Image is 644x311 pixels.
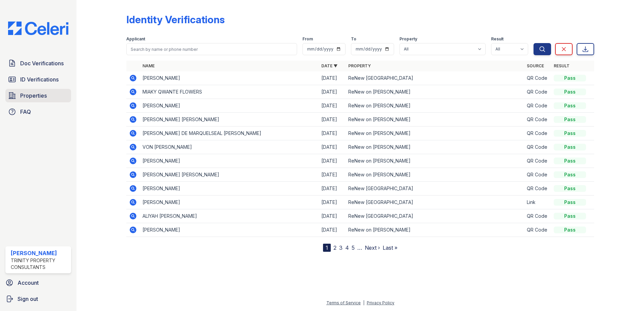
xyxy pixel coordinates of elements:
[554,227,586,233] div: Pass
[140,85,319,99] td: MIAKY QWANTE FLOWERS
[554,185,586,192] div: Pass
[524,113,551,127] td: QR Code
[319,196,346,209] td: [DATE]
[346,99,524,113] td: ReNew on [PERSON_NAME]
[140,71,319,85] td: [PERSON_NAME]
[126,13,225,26] div: Identity Verifications
[524,140,551,154] td: QR Code
[323,244,331,252] div: 1
[346,182,524,196] td: ReNew [GEOGRAPHIC_DATA]
[11,257,68,271] div: Trinity Property Consultants
[527,63,544,68] a: Source
[326,300,361,305] a: Terms of Service
[140,127,319,140] td: [PERSON_NAME] DE MARQUELSEAL [PERSON_NAME]
[20,59,64,67] span: Doc Verifications
[554,199,586,206] div: Pass
[142,63,155,68] a: Name
[126,36,145,42] label: Applicant
[554,89,586,95] div: Pass
[346,71,524,85] td: ReNew [GEOGRAPHIC_DATA]
[3,22,74,35] img: CE_Logo_Blue-a8612792a0a2168367f1c8372b55b34899dd931a85d93a1a3d3e32e68fde9ad4.png
[554,63,570,68] a: Result
[524,223,551,237] td: QR Code
[140,140,319,154] td: VON [PERSON_NAME]
[346,168,524,182] td: ReNew on [PERSON_NAME]
[554,102,586,109] div: Pass
[348,63,371,68] a: Property
[140,154,319,168] td: [PERSON_NAME]
[140,113,319,127] td: [PERSON_NAME] [PERSON_NAME]
[554,130,586,137] div: Pass
[20,108,31,116] span: FAQ
[346,209,524,223] td: ReNew [GEOGRAPHIC_DATA]
[346,113,524,127] td: ReNew on [PERSON_NAME]
[554,144,586,150] div: Pass
[3,276,74,289] a: Account
[321,63,337,68] a: Date ▼
[5,89,71,102] a: Properties
[319,113,346,127] td: [DATE]
[346,85,524,99] td: ReNew on [PERSON_NAME]
[140,209,319,223] td: ALIYAH [PERSON_NAME]
[367,300,394,305] a: Privacy Policy
[302,36,313,42] label: From
[319,154,346,168] td: [DATE]
[346,223,524,237] td: ReNew on [PERSON_NAME]
[319,140,346,154] td: [DATE]
[524,71,551,85] td: QR Code
[20,75,59,83] span: ID Verifications
[319,182,346,196] td: [DATE]
[339,244,343,251] a: 3
[333,244,336,251] a: 2
[5,57,71,70] a: Doc Verifications
[319,209,346,223] td: [DATE]
[346,127,524,140] td: ReNew on [PERSON_NAME]
[554,75,586,81] div: Pass
[140,196,319,209] td: [PERSON_NAME]
[140,223,319,237] td: [PERSON_NAME]
[554,213,586,219] div: Pass
[554,171,586,178] div: Pass
[18,295,38,303] span: Sign out
[20,92,47,100] span: Properties
[140,168,319,182] td: [PERSON_NAME] [PERSON_NAME]
[319,71,346,85] td: [DATE]
[346,140,524,154] td: ReNew on [PERSON_NAME]
[319,99,346,113] td: [DATE]
[524,182,551,196] td: QR Code
[399,36,417,42] label: Property
[524,209,551,223] td: QR Code
[524,127,551,140] td: QR Code
[346,154,524,168] td: ReNew on [PERSON_NAME]
[524,168,551,182] td: QR Code
[524,196,551,209] td: Link
[346,196,524,209] td: ReNew [GEOGRAPHIC_DATA]
[140,99,319,113] td: [PERSON_NAME]
[5,105,71,118] a: FAQ
[319,85,346,99] td: [DATE]
[351,36,356,42] label: To
[352,244,355,251] a: 5
[524,154,551,168] td: QR Code
[357,244,362,252] span: …
[319,223,346,237] td: [DATE]
[11,249,68,257] div: [PERSON_NAME]
[345,244,349,251] a: 4
[554,158,586,164] div: Pass
[18,279,39,287] span: Account
[491,36,504,42] label: Result
[3,292,74,306] a: Sign out
[140,182,319,196] td: [PERSON_NAME]
[126,43,297,55] input: Search by name or phone number
[363,300,364,305] div: |
[319,168,346,182] td: [DATE]
[365,244,380,251] a: Next ›
[383,244,397,251] a: Last »
[524,85,551,99] td: QR Code
[5,73,71,86] a: ID Verifications
[524,99,551,113] td: QR Code
[319,127,346,140] td: [DATE]
[554,116,586,123] div: Pass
